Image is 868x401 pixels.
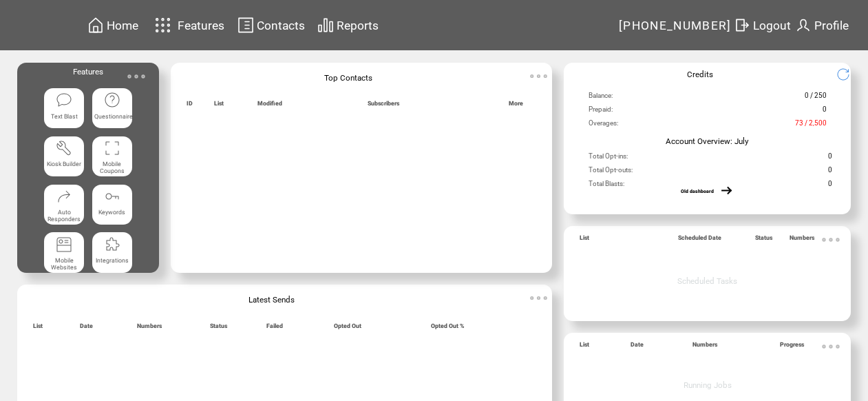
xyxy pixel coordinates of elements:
[92,185,132,225] a: Keywords
[619,19,732,32] span: [PHONE_NUMBER]
[56,92,72,108] img: text-blast.svg
[85,14,140,36] a: Home
[237,17,254,34] img: contacts.svg
[580,341,589,353] span: List
[368,100,399,112] span: Subscribers
[337,19,379,32] span: Reports
[828,152,832,165] span: 0
[47,209,81,223] span: Auto Responders
[214,100,224,112] span: List
[47,161,81,167] span: Kiosk Builder
[104,140,120,156] img: coupons.svg
[266,322,283,334] span: Failed
[33,322,43,334] span: List
[814,19,849,32] span: Profile
[210,322,227,334] span: Status
[580,234,589,246] span: List
[755,234,772,246] span: Status
[795,119,827,132] span: 73 / 2,500
[753,19,791,32] span: Logout
[687,70,713,79] span: Credits
[666,136,749,146] span: Account Overview: July
[87,17,104,34] img: home.svg
[684,380,732,390] span: Running Jobs
[92,136,132,176] a: Mobile Coupons
[56,188,72,205] img: auto-responders.svg
[104,92,120,108] img: questionnaire.svg
[678,234,721,246] span: Scheduled Date
[525,63,552,90] img: ellypsis.svg
[151,14,175,37] img: features.svg
[681,189,714,194] a: Old dashboard
[104,188,120,205] img: keywords.svg
[828,166,832,178] span: 0
[734,17,750,34] img: exit.svg
[92,232,132,272] a: Integrations
[836,68,859,81] img: refresh.png
[823,105,827,118] span: 0
[589,92,613,104] span: Balance:
[73,67,103,76] span: Features
[692,341,717,353] span: Numbers
[317,17,334,34] img: chart.svg
[123,63,150,90] img: ellypsis.svg
[324,73,372,83] span: Top Contacts
[509,100,523,112] span: More
[525,285,552,311] img: ellypsis.svg
[51,113,78,120] span: Text Blast
[104,236,120,253] img: integrations.svg
[589,119,618,132] span: Overages:
[96,257,129,264] span: Integrations
[235,14,307,36] a: Contacts
[149,12,226,39] a: Features
[257,19,305,32] span: Contacts
[98,209,125,216] span: Keywords
[780,341,804,353] span: Progress
[793,14,851,36] a: Profile
[44,88,84,128] a: Text Blast
[431,322,464,334] span: Opted Out %
[732,14,793,36] a: Logout
[817,226,845,254] img: ellypsis.svg
[315,14,381,36] a: Reports
[44,232,84,272] a: Mobile Websites
[56,236,72,253] img: mobile-websites.svg
[589,166,633,178] span: Total Opt-outs:
[51,257,77,271] span: Mobile Websites
[178,19,224,32] span: Features
[107,19,138,32] span: Home
[589,152,628,165] span: Total Opt-ins:
[257,100,282,112] span: Modified
[94,113,133,120] span: Questionnaire
[677,276,737,286] span: Scheduled Tasks
[56,140,72,156] img: tool%201.svg
[589,105,613,118] span: Prepaid:
[92,88,132,128] a: Questionnaire
[137,322,162,334] span: Numbers
[187,100,193,112] span: ID
[631,341,644,353] span: Date
[817,333,845,360] img: ellypsis.svg
[44,136,84,176] a: Kiosk Builder
[100,161,125,174] span: Mobile Coupons
[80,322,93,334] span: Date
[248,295,295,305] span: Latest Sends
[805,92,827,104] span: 0 / 250
[44,185,84,225] a: Auto Responders
[795,17,812,34] img: profile.svg
[790,234,814,246] span: Numbers
[334,322,361,334] span: Opted Out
